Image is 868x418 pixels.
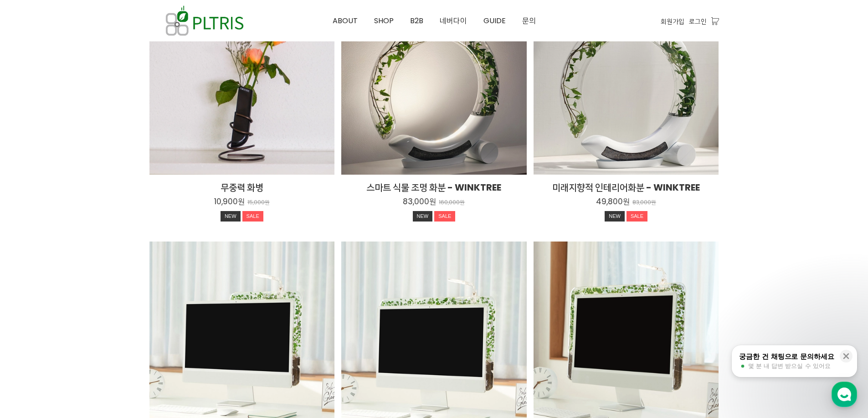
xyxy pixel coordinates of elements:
[534,181,719,225] a: 미래지향적 인테리어화분 - WINKTREE 49,800원 83,000원 NEWSALE
[413,211,433,222] div: NEW
[534,181,719,194] h2: 미래지향적 인테리어화분 - WINKTREE
[214,196,245,206] p: 10,900원
[596,196,630,206] p: 49,800원
[632,199,656,206] p: 83,000원
[661,16,684,26] a: 회원가입
[341,181,527,225] a: 스마트 식물 조명 화분 - WINKTREE 83,000원 160,000원 NEWSALE
[605,211,625,222] div: NEW
[374,15,394,26] span: SHOP
[324,0,366,41] a: ABOUT
[434,211,455,222] div: SALE
[410,15,423,26] span: B2B
[149,181,335,225] a: 무중력 화병 10,900원 15,000원 NEWSALE
[627,211,647,222] div: SALE
[221,211,241,222] div: NEW
[514,0,544,41] a: 문의
[242,211,263,222] div: SALE
[118,288,175,311] a: 설정
[689,16,707,26] a: 로그인
[333,15,358,26] span: ABOUT
[366,0,402,41] a: SHOP
[431,0,475,41] a: 네버다이
[141,302,152,309] span: 설정
[439,199,465,206] p: 160,000원
[60,288,118,311] a: 대화
[475,0,514,41] a: GUIDE
[402,0,431,41] a: B2B
[440,15,467,26] span: 네버다이
[149,181,335,194] h2: 무중력 화병
[247,199,270,206] p: 15,000원
[29,302,34,309] span: 홈
[83,302,94,310] span: 대화
[403,196,436,206] p: 83,000원
[483,15,506,26] span: GUIDE
[341,181,527,194] h2: 스마트 식물 조명 화분 - WINKTREE
[522,15,536,26] span: 문의
[3,288,60,311] a: 홈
